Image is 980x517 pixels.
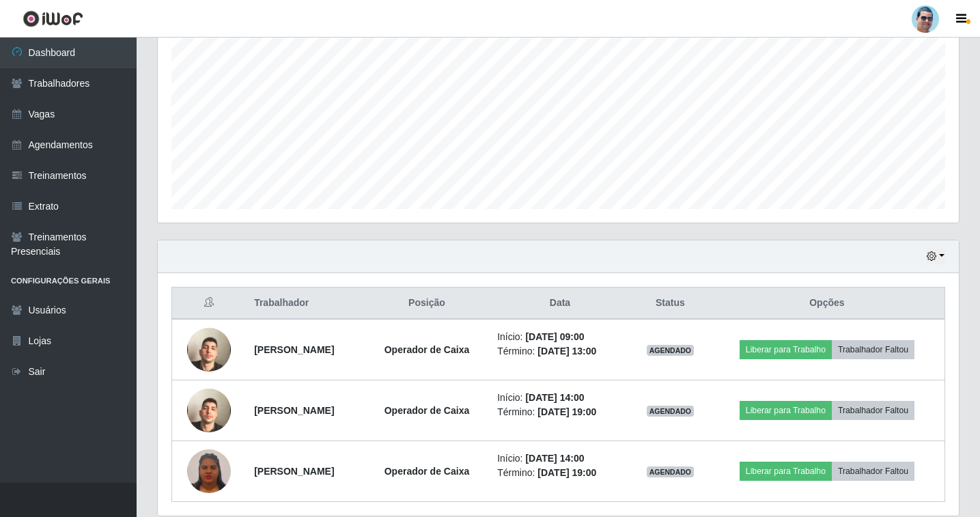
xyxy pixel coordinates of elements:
[647,345,695,356] span: AGENDADO
[537,467,596,478] time: [DATE] 19:00
[246,288,365,320] th: Trabalhador
[384,344,470,355] strong: Operador de Caixa
[23,10,83,27] img: CoreUI Logo
[647,466,695,477] span: AGENDADO
[497,391,623,405] li: Início:
[710,288,945,320] th: Opções
[384,405,470,416] strong: Operador de Caixa
[365,288,489,320] th: Posição
[537,346,596,357] time: [DATE] 13:00
[740,401,832,420] button: Liberar para Trabalho
[525,392,584,403] time: [DATE] 14:00
[497,466,623,480] li: Término:
[187,447,231,494] img: 1752886707341.jpeg
[254,466,334,477] strong: [PERSON_NAME]
[497,344,623,359] li: Término:
[489,288,631,320] th: Data
[740,462,832,481] button: Liberar para Trabalho
[187,311,231,389] img: 1739480983159.jpeg
[631,288,710,320] th: Status
[740,340,832,359] button: Liberar para Trabalho
[647,406,695,417] span: AGENDADO
[832,462,914,481] button: Trabalhador Faltou
[525,331,584,342] time: [DATE] 09:00
[832,401,914,420] button: Trabalhador Faltou
[254,405,334,416] strong: [PERSON_NAME]
[497,405,623,419] li: Término:
[832,340,914,359] button: Trabalhador Faltou
[187,372,231,449] img: 1739480983159.jpeg
[525,453,584,464] time: [DATE] 14:00
[537,406,596,417] time: [DATE] 19:00
[497,451,623,466] li: Início:
[384,466,470,477] strong: Operador de Caixa
[497,330,623,344] li: Início:
[254,344,334,355] strong: [PERSON_NAME]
